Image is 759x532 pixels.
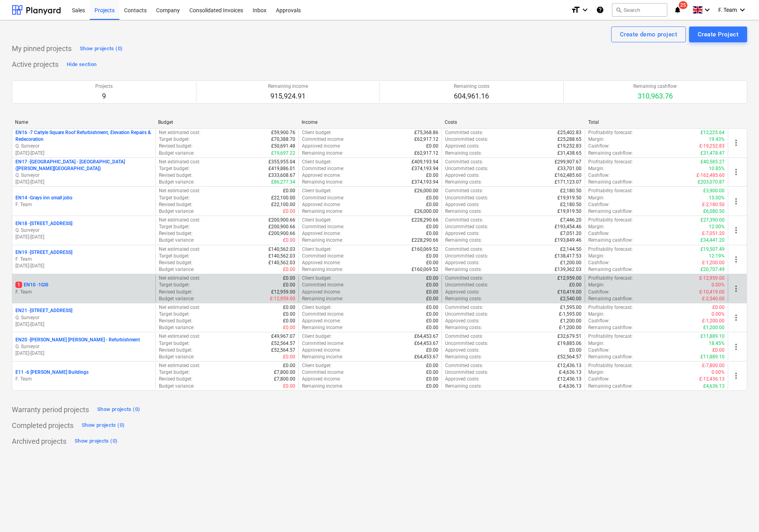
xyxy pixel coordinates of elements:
p: Budget variance : [159,208,194,215]
i: notifications [674,5,682,15]
p: £333,608.67 [268,172,295,179]
p: £138,417.53 [555,253,582,259]
div: Hide section [67,60,96,69]
p: Approved costs : [445,230,480,237]
p: Uncommitted costs : [445,253,488,259]
p: 10.85% [709,165,725,172]
p: Approved costs : [445,172,480,179]
p: Target budget : [159,311,190,318]
p: £1,200.00 [560,259,582,266]
p: £62,917.12 [414,136,438,143]
p: £12,959.00 [557,275,582,282]
p: £160,069.52 [412,266,438,273]
p: £200,900.66 [268,217,295,223]
p: £0.00 [426,289,438,295]
p: 9 [95,91,113,101]
button: Show projects (0) [78,42,125,55]
p: EN21 - [STREET_ADDRESS] [15,307,72,314]
span: more_vert [731,225,741,235]
p: £34,441.20 [700,237,725,244]
p: £31,438.65 [557,150,582,157]
p: Revised budget : [159,318,193,324]
button: Search [612,3,667,17]
p: £0.00 [426,143,438,150]
p: £0.00 [426,201,438,208]
p: £0.00 [426,304,438,311]
p: EN14 - Grays inn small jobs [15,195,72,201]
p: 0.00% [712,311,725,318]
p: Committed costs : [445,159,483,165]
p: £0.00 [283,237,295,244]
p: Committed income : [302,136,344,143]
p: Profitability forecast : [588,246,633,253]
span: more_vert [731,167,741,177]
p: £0.00 [426,295,438,302]
p: £12,959.00 [271,289,295,295]
p: Remaining costs : [445,150,482,157]
p: Committed costs : [445,304,483,311]
p: EN17 - [GEOGRAPHIC_DATA] - [GEOGRAPHIC_DATA] ([PERSON_NAME][GEOGRAPHIC_DATA]) [15,159,152,172]
p: Committed income : [302,253,344,259]
p: Remaining costs [454,83,489,90]
p: 12.00% [709,223,725,230]
p: Target budget : [159,165,190,172]
p: Client budget : [302,187,332,194]
p: £70,388.70 [271,136,295,143]
div: Show projects (0) [97,405,140,414]
p: Cashflow : [588,259,610,266]
p: E11 - 6 [PERSON_NAME] Buildings [15,369,89,376]
p: [DATE] - [DATE] [15,263,152,269]
p: Uncommitted costs : [445,223,488,230]
p: Approved costs : [445,143,480,150]
p: Net estimated cost : [159,217,200,223]
p: Profitability forecast : [588,217,633,223]
p: £374,193.94 [412,165,438,172]
p: Net estimated cost : [159,129,200,136]
p: F. Team [15,256,152,263]
p: £0.00 [426,223,438,230]
div: EN18 -[STREET_ADDRESS]Q. Surveyor[DATE]-[DATE] [15,220,152,240]
p: [DATE] - [DATE] [15,350,152,357]
p: Q. Surveyor [15,143,152,150]
p: £193,849.46 [555,237,582,244]
p: Profitability forecast : [588,159,633,165]
span: search [616,7,622,13]
button: Create Project [689,27,747,42]
p: £2,540.00 [560,295,582,302]
p: £0.00 [283,311,295,318]
span: more_vert [731,313,741,322]
p: 0.00% [712,282,725,288]
p: £0.00 [426,253,438,259]
p: Revised budget : [159,289,193,295]
p: 604,961.16 [454,91,489,101]
p: £6,080.50 [703,208,725,215]
p: £0.00 [283,208,295,215]
p: Committed costs : [445,187,483,194]
p: £203,070.87 [698,179,725,186]
p: Profitability forecast : [588,275,633,282]
p: Remaining income : [302,208,343,215]
p: £27,390.00 [700,217,725,223]
p: Profitability forecast : [588,304,633,311]
p: Net estimated cost : [159,159,200,165]
p: £10,419.00 [557,289,582,295]
p: £228,290.66 [412,237,438,244]
p: Remaining cashflow : [588,179,633,186]
p: £0.00 [283,266,295,273]
p: £0.00 [569,282,582,288]
p: £0.00 [426,275,438,282]
span: F. Team [718,7,737,13]
p: £7,446.20 [560,217,582,223]
p: £-162,485.60 [697,172,725,179]
p: Cashflow : [588,172,610,179]
p: Committed costs : [445,246,483,253]
p: EN19 - [STREET_ADDRESS] [15,249,72,256]
p: Net estimated cost : [159,275,200,282]
p: Remaining income : [302,266,343,273]
p: Remaining income [268,83,308,90]
p: Target budget : [159,253,190,259]
span: more_vert [731,342,741,352]
div: Show projects (0) [80,44,123,53]
p: Uncommitted costs : [445,282,488,288]
p: £228,290.66 [412,217,438,223]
